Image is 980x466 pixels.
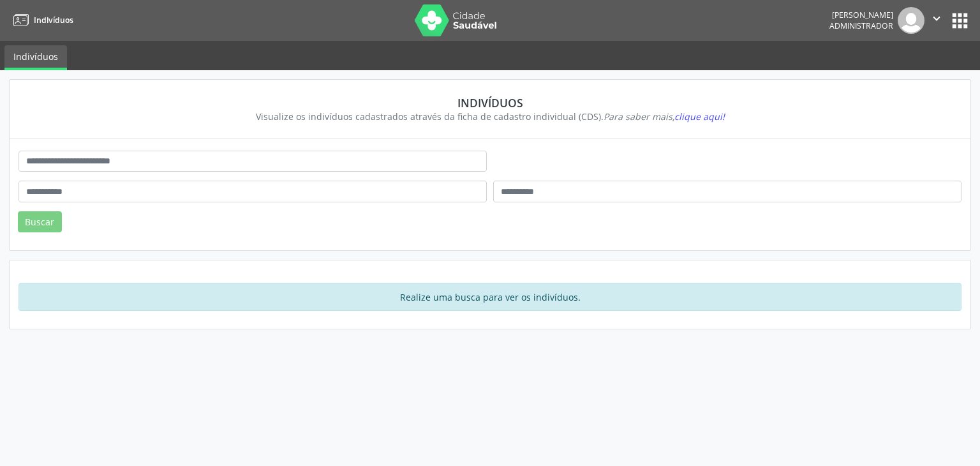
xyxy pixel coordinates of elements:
[930,11,944,26] i: 
[9,10,73,31] a: Indivíduos
[18,211,62,233] button: Buscar
[898,7,924,34] img: img
[949,10,971,32] button: apps
[27,96,953,110] div: Indivíduos
[924,7,949,34] button: 
[34,15,73,26] span: Indivíduos
[829,10,893,20] div: [PERSON_NAME]
[829,20,893,31] span: Administrador
[4,45,67,70] a: Indivíduos
[604,110,725,123] i: Para saber mais,
[27,110,953,123] div: Visualize os indivíduos cadastrados através da ficha de cadastro individual (CDS).
[674,110,725,123] span: clique aqui!
[19,283,961,311] div: Realize uma busca para ver os indivíduos.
